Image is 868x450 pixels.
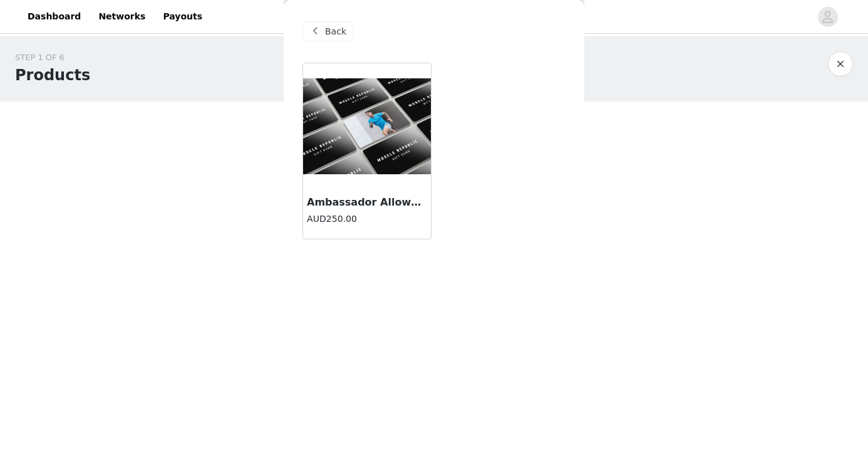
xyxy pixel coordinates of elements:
img: Ambassador Allowance [303,78,431,174]
a: Networks [91,3,153,31]
a: Dashboard [20,3,88,31]
span: Back [325,25,346,38]
h4: AUD250.00 [307,212,427,226]
h3: Ambassador Allowance [307,195,427,210]
a: Payouts [155,3,210,31]
div: STEP 1 OF 6 [15,51,90,64]
h1: Products [15,64,90,86]
div: avatar [822,7,834,27]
